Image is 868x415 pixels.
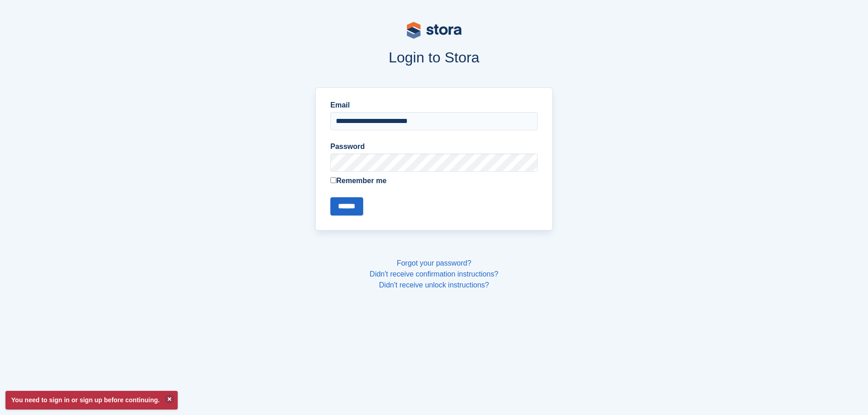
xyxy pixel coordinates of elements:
[397,259,472,267] a: Forgot your password?
[379,281,489,289] a: Didn't receive unlock instructions?
[407,22,462,39] img: stora-logo-53a41332b3708ae10de48c4981b4e9114cc0af31d8433b30ea865607fb682f29.svg
[370,270,498,278] a: Didn't receive confirmation instructions?
[330,177,336,183] input: Remember me
[5,391,178,410] p: You need to sign in or sign up before continuing.
[330,175,538,186] label: Remember me
[330,141,538,152] label: Password
[142,49,727,66] h1: Login to Stora
[330,100,538,111] label: Email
